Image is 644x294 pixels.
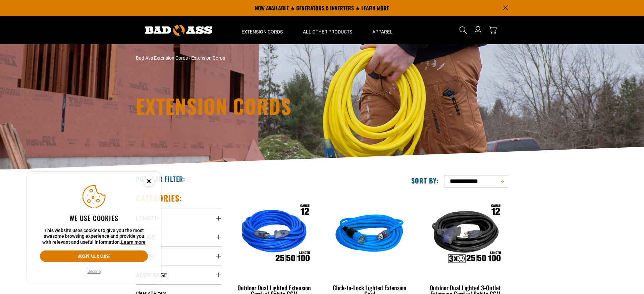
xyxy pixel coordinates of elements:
span: Extension Cords [241,29,283,35]
label: Sort by: [411,176,439,185]
summary: Search [458,25,469,35]
button: Accept all & close [40,250,148,262]
p: This website uses cookies to give you the most awesome browsing experience and provide you with r... [40,228,148,245]
summary: Gauge [136,228,221,246]
img: blue [327,196,412,273]
span: Apparel [372,29,392,35]
summary: Color [136,246,221,265]
summary: Apparel [362,16,402,44]
a: Bad Ass Extension Cords [136,55,188,61]
h1: Extension Cords [136,96,381,116]
summary: Extension Cords [231,16,293,44]
span: › [189,55,190,61]
span: Extension Cords [191,55,225,61]
img: Outdoor Dual Lighted 3-Outlet Extension Cord w/ Safety CGM [423,196,507,273]
img: Bad Ass Extension Cords [145,25,212,36]
aside: Cookie Consent [27,172,161,284]
img: Outdoor Dual Lighted Extension Cord w/ Safety CGM [232,196,317,273]
nav: breadcrumbs [136,55,381,62]
h2: We use cookies [40,214,148,222]
summary: Length [136,209,221,227]
button: Decline [86,268,103,275]
summary: Amperage [136,266,221,284]
span: All Other Products [303,29,352,35]
summary: All Other Products [293,16,362,44]
a: Learn more [121,239,146,245]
